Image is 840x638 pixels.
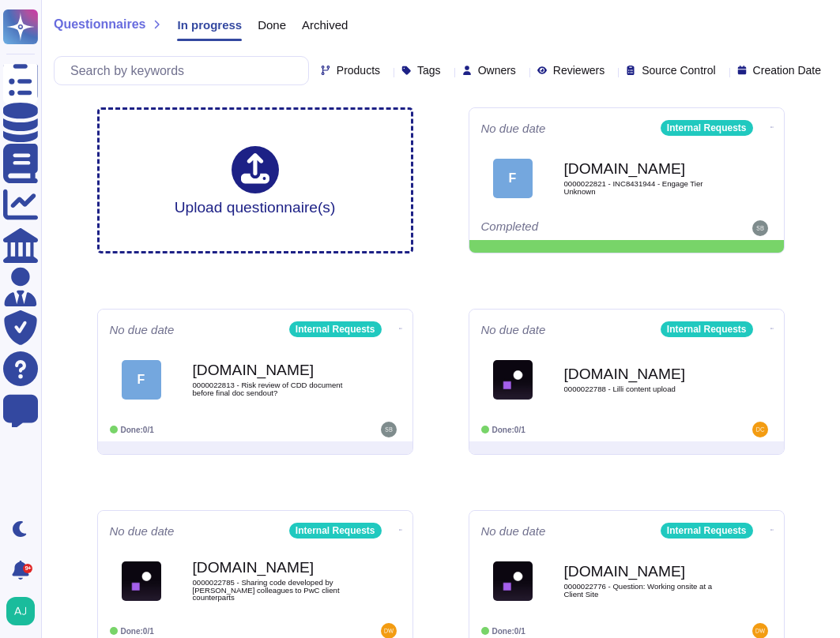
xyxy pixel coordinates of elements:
[302,19,348,31] span: Archived
[661,120,753,136] div: Internal Requests
[481,122,546,134] span: No due date
[193,579,351,602] span: 0000022785 - Sharing code developed by [PERSON_NAME] colleagues to PwC client counterparts
[752,220,768,236] img: user
[110,324,175,336] span: No due date
[289,523,382,539] div: Internal Requests
[564,180,722,195] span: 0000022821 - INC8431944 - Engage Tier Unknown
[54,18,145,31] span: Questionnaires
[3,594,46,629] button: user
[642,65,715,76] span: Source Control
[289,321,382,337] div: Internal Requests
[122,360,161,400] div: F
[110,525,175,537] span: No due date
[493,561,533,601] img: Logo
[481,525,546,537] span: No due date
[193,362,351,377] b: [DOMAIN_NAME]
[23,564,32,573] div: 9+
[62,57,308,84] input: Search by keywords
[753,65,821,76] span: Creation Date
[752,422,768,437] img: user
[122,561,161,601] img: Logo
[193,381,351,396] span: 0000022813 - Risk review of CDD document before final doc sendout?
[492,426,525,434] span: Done: 0/1
[492,627,525,636] span: Done: 0/1
[564,161,722,176] b: [DOMAIN_NAME]
[6,597,35,625] img: user
[481,220,675,236] div: Completed
[177,19,242,31] span: In progress
[417,65,441,76] span: Tags
[121,627,154,636] span: Done: 0/1
[493,360,533,400] img: Logo
[193,560,351,575] b: [DOMAIN_NAME]
[337,65,380,76] span: Products
[175,146,336,215] div: Upload questionnaire(s)
[564,385,722,393] span: 0000022788 - Lilli content upload
[121,426,154,434] span: Done: 0/1
[481,324,546,336] span: No due date
[564,564,722,579] b: [DOMAIN_NAME]
[478,65,516,76] span: Owners
[258,19,286,31] span: Done
[493,159,533,198] div: F
[661,321,753,337] div: Internal Requests
[553,65,605,76] span: Reviewers
[661,523,753,539] div: Internal Requests
[564,583,722,598] span: 0000022776 - Question: Working onsite at a Client Site
[381,422,397,437] img: user
[564,366,722,381] b: [DOMAIN_NAME]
